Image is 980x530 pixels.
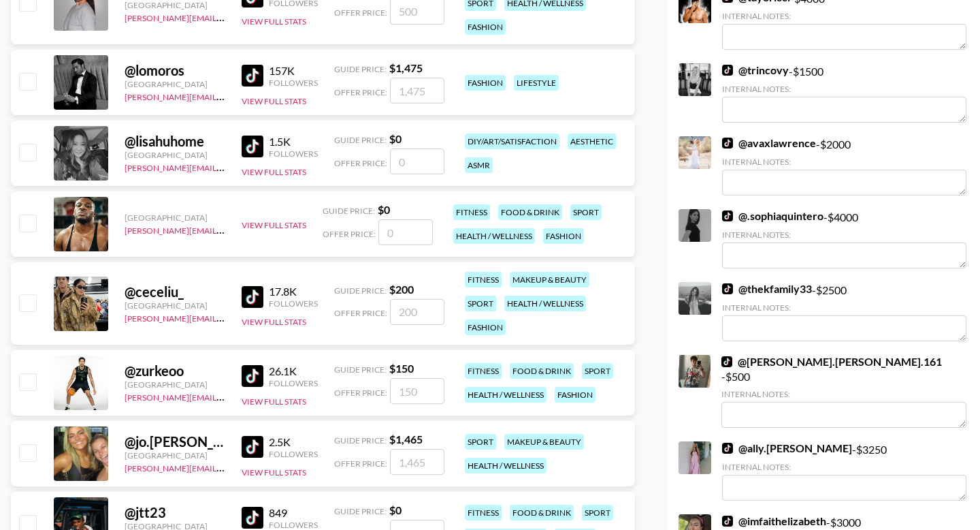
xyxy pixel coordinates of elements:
[334,87,387,97] span: Offer Price:
[242,16,306,27] button: View Full Stats
[125,133,225,150] div: @ lisahuhome
[722,282,812,296] a: @thekfamily33
[582,505,613,520] div: sport
[510,505,574,520] div: food & drink
[722,514,826,528] a: @imfaithelizabeth
[334,458,387,469] span: Offer Price:
[389,283,414,296] strong: $ 200
[334,64,387,74] span: Guide Price:
[721,355,942,369] a: @[PERSON_NAME].[PERSON_NAME].161
[722,516,733,527] img: TikTok
[125,461,326,473] a: [PERSON_NAME][EMAIL_ADDRESS][DOMAIN_NAME]
[125,300,225,311] div: [GEOGRAPHIC_DATA]
[390,78,444,104] input: 1,475
[125,433,225,450] div: @ jo.[PERSON_NAME]
[721,356,732,367] img: TikTok
[125,390,326,403] a: [PERSON_NAME][EMAIL_ADDRESS][DOMAIN_NAME]
[722,209,823,223] a: @.sophiaquintero
[390,449,444,475] input: 1,465
[269,449,318,459] div: Followers
[582,363,613,379] div: sport
[390,149,444,174] input: 0
[465,272,502,287] div: fitness
[323,229,376,239] span: Offer Price:
[125,362,225,379] div: @ zurkeoo
[722,84,966,94] div: Internal Notes:
[465,505,502,520] div: fitness
[269,435,318,449] div: 2.5K
[453,228,535,244] div: health / wellness
[504,434,584,450] div: makeup & beauty
[334,308,387,318] span: Offer Price:
[465,458,546,473] div: health / wellness
[453,204,490,220] div: fitness
[722,157,966,167] div: Internal Notes:
[378,203,390,216] strong: $ 0
[269,364,318,378] div: 26.1K
[722,65,733,76] img: TikTok
[242,507,263,529] img: TikTok
[722,443,733,454] img: TikTok
[125,10,326,23] a: [PERSON_NAME][EMAIL_ADDRESS][DOMAIN_NAME]
[465,387,546,403] div: health / wellness
[389,503,402,516] strong: $ 0
[722,209,966,268] div: - $ 4000
[269,520,318,530] div: Followers
[334,506,387,516] span: Guide Price:
[389,61,423,74] strong: $ 1,475
[722,230,966,240] div: Internal Notes:
[242,65,263,87] img: TikTok
[125,62,225,79] div: @ lomoros
[323,206,375,216] span: Guide Price:
[242,365,263,387] img: TikTok
[722,63,966,123] div: - $ 1500
[722,282,966,341] div: - $ 2500
[722,441,852,455] a: @ally.[PERSON_NAME]
[334,7,387,18] span: Offer Price:
[514,75,559,91] div: lifestyle
[555,387,595,403] div: fashion
[125,160,326,173] a: [PERSON_NAME][EMAIL_ADDRESS][DOMAIN_NAME]
[722,138,733,149] img: TikTok
[722,11,966,21] div: Internal Notes:
[722,136,816,150] a: @avaxlawrence
[125,213,225,223] div: [GEOGRAPHIC_DATA]
[722,283,733,294] img: TikTok
[543,228,584,244] div: fashion
[242,436,263,458] img: TikTok
[125,504,225,521] div: @ jtt23
[721,355,966,428] div: - $ 500
[125,223,326,236] a: [PERSON_NAME][EMAIL_ADDRESS][DOMAIN_NAME]
[269,298,318,309] div: Followers
[722,211,733,221] img: TikTok
[269,285,318,298] div: 17.8K
[389,132,402,145] strong: $ 0
[125,89,326,102] a: [PERSON_NAME][EMAIL_ADDRESS][DOMAIN_NAME]
[334,388,387,398] span: Offer Price:
[389,362,414,375] strong: $ 150
[334,364,387,375] span: Guide Price:
[722,302,966,313] div: Internal Notes:
[722,63,789,77] a: @trincovy
[334,135,387,145] span: Guide Price:
[242,220,306,230] button: View Full Stats
[334,285,387,296] span: Guide Price:
[125,150,225,160] div: [GEOGRAPHIC_DATA]
[242,396,306,407] button: View Full Stats
[378,219,433,245] input: 0
[125,283,225,300] div: @ ceceliu_
[568,134,616,149] div: aesthetic
[269,149,318,159] div: Followers
[242,317,306,327] button: View Full Stats
[334,435,387,446] span: Guide Price:
[570,204,602,220] div: sport
[269,64,318,78] div: 157K
[465,19,506,35] div: fashion
[125,311,326,324] a: [PERSON_NAME][EMAIL_ADDRESS][DOMAIN_NAME]
[465,319,506,335] div: fashion
[125,379,225,390] div: [GEOGRAPHIC_DATA]
[465,157,493,173] div: asmr
[390,378,444,404] input: 150
[242,467,306,478] button: View Full Stats
[242,96,306,106] button: View Full Stats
